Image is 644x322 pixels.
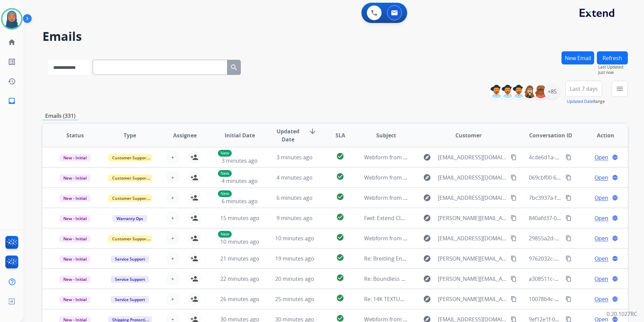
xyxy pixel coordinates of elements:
span: Service Support [111,256,149,263]
mat-icon: check_circle [336,152,344,160]
p: New [218,231,232,238]
mat-icon: person_add [190,234,198,242]
span: Conversation ID [529,131,572,139]
mat-icon: person_add [190,275,198,283]
p: New [218,190,232,197]
span: New - Initial [59,175,91,182]
span: [PERSON_NAME][EMAIL_ADDRESS][PERSON_NAME][DOMAIN_NAME] [438,214,507,222]
button: + [166,272,180,286]
mat-icon: content_copy [511,175,517,181]
mat-icon: content_copy [511,235,517,241]
mat-icon: content_copy [566,235,572,241]
button: Updated Date [567,99,593,104]
span: 10078b4c-a805-419f-b750-a7f46c183a65 [529,295,630,303]
mat-icon: language [612,256,618,262]
span: Just now [598,70,628,75]
span: + [171,173,174,182]
h2: Emails [42,30,628,43]
span: a308511c-2351-4feb-8ba3-8d332ffde8fd [529,275,629,283]
mat-icon: history [8,77,16,85]
button: + [166,232,180,245]
mat-icon: content_copy [566,154,572,160]
mat-icon: explore [423,214,431,222]
p: New [218,170,232,177]
mat-icon: check_circle [336,213,344,221]
span: Webform from [EMAIL_ADDRESS][DOMAIN_NAME] on [DATE] [364,154,517,161]
span: Type [124,131,136,139]
span: 6 minutes ago [222,197,258,205]
mat-icon: search [230,63,238,72]
mat-icon: explore [423,153,431,161]
span: 4 minutes ago [222,177,258,185]
mat-icon: explore [423,173,431,182]
span: Status [66,131,84,139]
span: 20 minutes ago [275,275,314,283]
span: New - Initial [59,195,91,202]
mat-icon: content_copy [511,296,517,302]
mat-icon: explore [423,275,431,283]
span: SLA [335,131,345,139]
span: New - Initial [59,296,91,303]
span: [EMAIL_ADDRESS][DOMAIN_NAME] [438,153,507,161]
mat-icon: content_copy [566,215,572,221]
img: avatar [2,9,21,28]
mat-icon: explore [423,254,431,263]
button: + [166,292,180,306]
span: Re: 14K TEXTURED LOVE KNOT STD EAR & NECKLACE SET 18 has been delivered for servicing [364,295,597,303]
span: 6 minutes ago [277,194,313,202]
span: 10 minutes ago [220,238,259,245]
span: 19 minutes ago [275,255,314,262]
span: Last Updated: [598,64,628,70]
mat-icon: language [612,175,618,181]
span: 7bc3937a-f576-466f-a30a-45015fec4fe0 [529,194,627,202]
span: + [171,295,174,303]
span: New - Initial [59,215,91,222]
span: Subject [376,131,396,139]
span: + [171,234,174,242]
span: New - Initial [59,276,91,283]
span: Last 7 days [570,87,598,90]
span: 29855a2d-c8b8-4e12-80e3-eb82e24286b5 [529,235,634,242]
mat-icon: person_add [190,295,198,303]
mat-icon: content_copy [511,154,517,160]
span: 3 minutes ago [277,154,313,161]
mat-icon: content_copy [511,256,517,262]
span: 840afd37-0893-40ca-a27f-6ea337dbe1dc [529,214,631,222]
span: 4cde6d1a-2dd8-4088-9c16-5aab01eb9122 [529,154,634,161]
mat-icon: check_circle [336,253,344,262]
mat-icon: content_copy [511,276,517,282]
mat-icon: content_copy [566,175,572,181]
button: + [166,211,180,225]
mat-icon: check_circle [336,294,344,302]
span: 3 minutes ago [222,157,258,164]
button: Last 7 days [566,81,602,97]
button: + [166,151,180,164]
span: Webform from [EMAIL_ADDRESS][DOMAIN_NAME] on [DATE] [364,235,517,242]
span: [EMAIL_ADDRESS][DOMAIN_NAME] [438,194,507,202]
span: Open [594,234,608,242]
th: Action [573,124,628,147]
span: Warranty Ops [112,215,147,222]
span: 21 minutes ago [220,255,259,262]
span: Open [594,173,608,182]
span: Open [594,295,608,303]
p: New [218,150,232,157]
span: Updated Date [273,127,303,143]
span: Customer Support [108,235,152,242]
span: Customer Support [108,175,152,182]
mat-icon: person_add [190,194,198,202]
span: + [171,275,174,283]
mat-icon: language [612,215,618,221]
mat-icon: check_circle [336,274,344,282]
p: Emails (331) [42,112,78,120]
span: 4 minutes ago [277,174,313,181]
mat-icon: explore [423,194,431,202]
button: + [166,252,180,265]
mat-icon: person_add [190,173,198,182]
span: + [171,153,174,161]
div: +85 [544,83,560,100]
span: Webform from [EMAIL_ADDRESS][DOMAIN_NAME] on [DATE] [364,194,517,202]
span: Open [594,254,608,263]
span: 15 minutes ago [220,214,259,222]
span: [PERSON_NAME][EMAIL_ADDRESS][DOMAIN_NAME] [438,275,507,283]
